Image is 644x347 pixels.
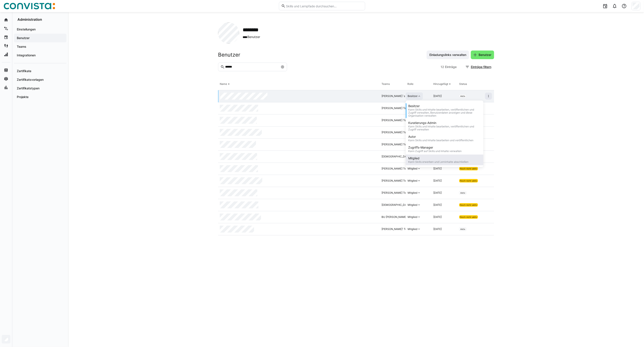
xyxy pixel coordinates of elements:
[382,191,410,195] div: [PERSON_NAME] Team
[441,65,444,69] span: 12
[382,155,439,158] div: [DEMOGRAPHIC_DATA][PERSON_NAME] Team
[382,167,410,170] div: [PERSON_NAME] Team
[408,179,417,182] div: Mitglied
[445,65,457,69] span: Einträge
[408,94,418,98] div: Besitzer
[243,35,264,39] span: Benutzer
[382,106,410,110] div: [PERSON_NAME] Team
[220,82,227,86] div: Name
[382,131,410,134] div: [PERSON_NAME] Team
[433,179,442,182] span: [DATE]
[470,65,492,69] span: Einträge filtern
[382,227,440,231] div: [PERSON_NAME]' Team, [PERSON_NAME] Team
[460,192,465,194] span: Aktiv
[433,94,442,98] span: [DATE]
[382,143,436,146] div: [PERSON_NAME] Team, BU [PERSON_NAME]
[382,203,439,207] div: [DEMOGRAPHIC_DATA][PERSON_NAME] Team
[460,179,477,182] span: Noch nicht aktiv
[460,204,477,206] span: Noch nicht aktiv
[471,51,494,59] button: Benutzer
[382,82,390,86] div: Teams
[460,216,477,218] span: Noch nicht aktiv
[408,191,417,195] div: Mitglied
[478,53,492,57] span: Benutzer
[382,215,436,219] div: BU [PERSON_NAME], [PERSON_NAME] Team
[463,63,494,71] button: Einträge filtern
[460,228,465,230] span: Aktiv
[427,51,469,59] button: Einladungslinks verwalten
[433,167,442,170] span: [DATE]
[408,167,417,170] div: Mitglied
[460,167,477,170] span: Noch nicht aktiv
[433,191,442,194] span: [DATE]
[408,227,417,231] div: Mitglied
[218,52,240,58] h2: Benutzer
[382,119,410,122] div: [PERSON_NAME] Team
[382,179,410,182] div: [PERSON_NAME] Team
[407,82,413,86] div: Rolle
[433,227,442,231] span: [DATE]
[459,82,467,86] div: Status
[433,82,448,86] div: Hinzugefügt
[286,4,363,8] input: Skills und Lernpfade durchsuchen…
[382,94,412,98] div: [PERSON_NAME]´s Team
[429,53,467,57] span: Einladungslinks verwalten
[408,203,417,207] div: Mitglied
[408,215,417,219] div: Mitglied
[433,203,442,206] span: [DATE]
[460,95,465,97] span: Aktiv
[433,215,442,219] span: [DATE]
